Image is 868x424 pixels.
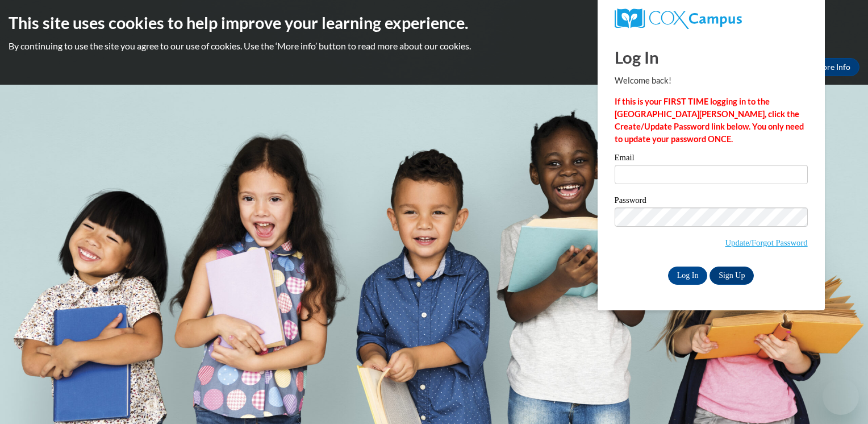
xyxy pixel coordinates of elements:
[615,97,804,144] strong: If this is your FIRST TIME logging in to the [GEOGRAPHIC_DATA][PERSON_NAME], click the Create/Upd...
[823,379,859,415] iframe: Button to launch messaging window
[615,153,808,165] label: Email
[725,238,808,247] a: Update/Forgot Password
[615,45,808,69] h1: Log In
[615,9,808,29] a: COX Campus
[615,74,808,87] p: Welcome back!
[806,58,859,76] a: More Info
[615,9,742,29] img: COX Campus
[9,11,859,34] h2: This site uses cookies to help improve your learning experience.
[9,40,859,52] p: By continuing to use the site you agree to our use of cookies. Use the ‘More info’ button to read...
[615,196,808,207] label: Password
[668,267,708,285] input: Log In
[710,267,754,285] a: Sign Up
